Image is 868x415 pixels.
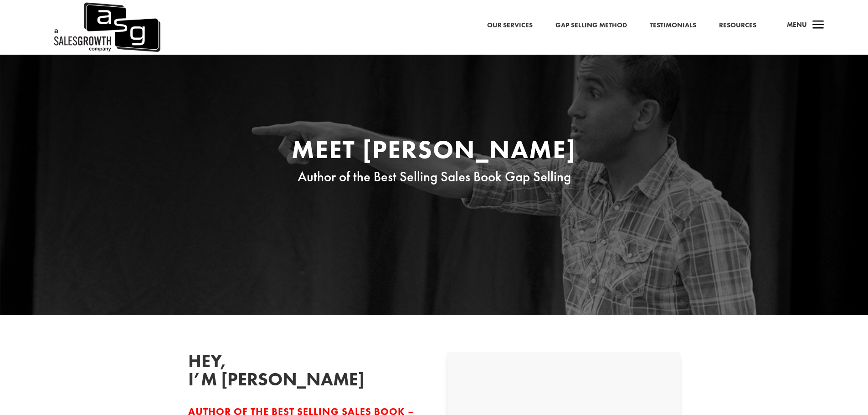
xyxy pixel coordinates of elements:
h2: Hey, I’m [PERSON_NAME] [188,352,325,393]
a: Resources [719,20,756,31]
a: Testimonials [650,20,696,31]
span: Menu [787,20,807,29]
span: a [809,16,827,35]
h1: Meet [PERSON_NAME] [261,137,607,167]
a: Gap Selling Method [555,20,627,31]
span: Author of the Best Selling Sales Book Gap Selling [298,168,571,185]
a: Our Services [487,20,533,31]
